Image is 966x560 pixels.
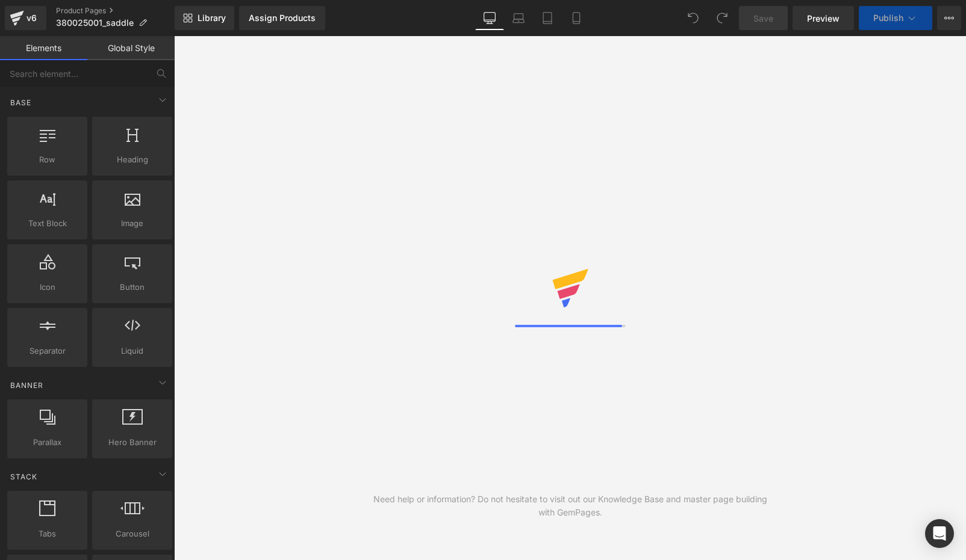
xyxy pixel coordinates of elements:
span: Text Block [11,217,84,230]
a: Desktop [475,6,504,30]
div: Assign Products [249,13,316,23]
span: Preview [807,12,840,25]
span: Liquid [96,345,169,357]
a: v6 [5,6,46,30]
span: Heading [96,153,169,166]
button: Undo [681,6,705,30]
div: Open Intercom Messenger [925,519,954,548]
span: Hero Banner [96,436,169,449]
span: Row [11,153,84,166]
button: Publish [859,6,932,30]
div: Need help or information? Do not hesitate to visit out our Knowledge Base and master page buildin... [372,493,768,519]
span: Save [753,12,773,25]
span: Parallax [11,436,84,449]
a: Product Pages [56,6,175,16]
span: Button [96,281,169,294]
a: Tablet [533,6,562,30]
span: 380025001_saddle [56,18,134,28]
span: Tabs [11,528,84,540]
span: Image [96,217,169,230]
a: Preview [793,6,854,30]
button: Redo [710,6,734,30]
span: Separator [11,345,84,357]
span: Carousel [96,528,169,540]
span: Publish [873,13,903,23]
span: Banner [9,380,45,391]
span: Library [198,13,226,23]
a: New Library [175,6,234,30]
span: Icon [11,281,84,294]
button: More [937,6,961,30]
span: Stack [9,471,39,482]
a: Mobile [562,6,591,30]
a: Laptop [504,6,533,30]
a: Global Style [87,36,175,60]
div: v6 [24,10,39,26]
span: Base [9,97,33,108]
